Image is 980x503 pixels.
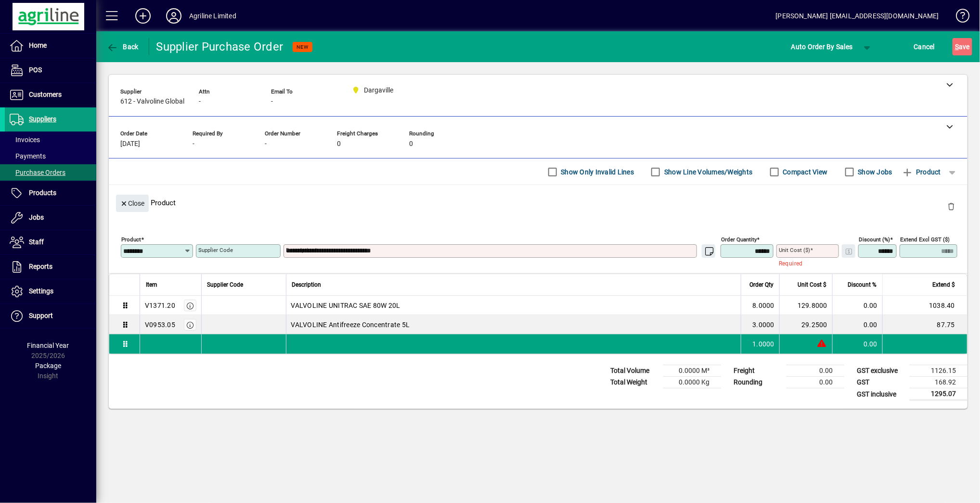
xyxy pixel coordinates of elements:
[337,140,341,148] span: 0
[193,140,194,148] span: -
[265,140,267,148] span: -
[145,320,175,330] div: V0953.05
[798,279,826,290] span: Unit Cost $
[109,185,967,220] div: Product
[5,304,96,328] a: Support
[856,167,892,177] label: Show Jobs
[729,365,787,377] td: Freight
[291,320,410,330] span: VALVOLINE Antifreeze Concentrate 5L
[606,377,663,388] td: Total Weight
[291,301,400,310] span: VALVOLINE UNITRAC SAE 80W 20L
[5,206,96,230] a: Jobs
[5,148,96,164] a: Payments
[741,315,779,334] td: 3.0000
[882,315,967,334] td: 87.75
[114,199,151,207] app-page-header-button: Close
[787,38,858,55] button: Auto Order By Sales
[5,83,96,107] a: Customers
[559,167,634,177] label: Show Only Invalid Lines
[199,98,201,106] span: -
[5,34,96,58] a: Home
[852,365,910,377] td: GST exclusive
[5,132,96,148] a: Invoices
[156,39,284,54] div: Supplier Purchase Order
[29,213,44,221] span: Jobs
[852,388,910,400] td: GST inclusive
[779,247,810,253] mat-label: Unit Cost ($)
[120,140,140,148] span: [DATE]
[29,238,44,246] span: Staff
[832,334,882,354] td: 0.00
[940,195,963,218] button: Delete
[749,279,774,290] span: Order Qty
[145,301,175,310] div: V1371.20
[949,2,968,33] a: Knowledge Base
[5,164,96,181] a: Purchase Orders
[29,91,62,98] span: Customers
[779,315,832,334] td: 29.2500
[158,7,189,25] button: Profile
[779,296,832,315] td: 129.8000
[787,377,844,388] td: 0.00
[271,98,273,106] span: -
[787,365,844,377] td: 0.00
[662,167,752,177] label: Show Line Volumes/Weights
[912,38,938,55] button: Cancel
[29,263,52,270] span: Reports
[297,44,309,50] span: NEW
[882,296,967,315] td: 1038.40
[741,296,779,315] td: 8.0000
[721,236,757,243] mat-label: Order Quantity
[96,38,149,55] app-page-header-button: Back
[953,38,972,55] button: Save
[663,377,721,388] td: 0.0000 Kg
[832,315,882,334] td: 0.00
[5,230,96,254] a: Staff
[5,279,96,304] a: Settings
[781,167,828,177] label: Compact View
[35,362,61,370] span: Package
[29,189,56,197] span: Products
[120,98,184,106] span: 612 - Valvoline Global
[914,39,935,54] span: Cancel
[120,196,145,212] span: Close
[286,247,314,253] mat-label: Description
[779,258,831,268] mat-error: Required
[106,43,139,51] span: Back
[955,43,959,51] span: S
[292,279,322,290] span: Description
[10,169,65,176] span: Purchase Orders
[146,279,157,290] span: Item
[29,287,53,295] span: Settings
[5,255,96,279] a: Reports
[900,236,950,243] mat-label: Extend excl GST ($)
[29,312,53,319] span: Support
[29,41,47,49] span: Home
[5,181,96,205] a: Products
[940,202,963,211] app-page-header-button: Delete
[955,39,970,54] span: ave
[910,365,967,377] td: 1126.15
[29,115,56,123] span: Suppliers
[848,279,877,290] span: Discount %
[910,388,967,400] td: 1295.07
[27,342,69,349] span: Financial Year
[116,195,149,212] button: Close
[189,8,236,24] div: Agriline Limited
[776,8,939,24] div: [PERSON_NAME] [EMAIL_ADDRESS][DOMAIN_NAME]
[852,377,910,388] td: GST
[932,279,955,290] span: Extend $
[663,365,721,377] td: 0.0000 M³
[910,377,967,388] td: 168.92
[10,152,46,160] span: Payments
[791,39,853,54] span: Auto Order By Sales
[29,66,42,74] span: POS
[741,334,779,354] td: 1.0000
[606,365,663,377] td: Total Volume
[104,38,141,55] button: Back
[5,58,96,82] a: POS
[198,247,233,253] mat-label: Supplier Code
[207,279,244,290] span: Supplier Code
[10,136,40,144] span: Invoices
[409,140,413,148] span: 0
